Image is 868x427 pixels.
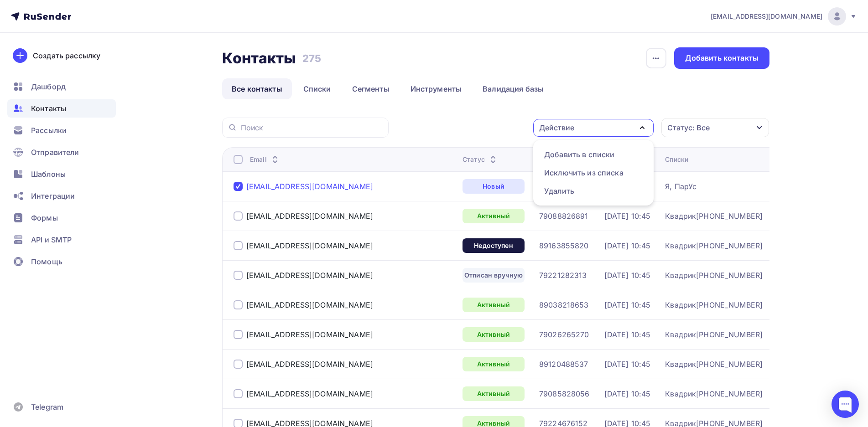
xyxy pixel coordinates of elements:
a: [DATE] 10:45 [604,300,651,309]
a: 89120488537 [539,360,588,369]
a: Квадрик[PHONE_NUMBER] [665,330,763,339]
a: Активный [463,209,525,223]
a: [DATE] 10:45 [604,241,651,250]
a: Контакты [7,99,116,118]
a: 89163855820 [539,241,589,250]
span: Рассылки [31,125,67,136]
a: [EMAIL_ADDRESS][DOMAIN_NAME] [246,300,373,309]
div: Статус [463,155,499,164]
a: 79221282313 [539,271,587,280]
div: Я, ПарУс [665,182,696,191]
a: Активный [463,357,525,371]
span: Telegram [31,401,63,412]
a: [EMAIL_ADDRESS][DOMAIN_NAME] [246,182,373,191]
div: Статус: Все [667,122,710,133]
a: Рассылки [7,121,116,139]
div: Email [250,155,281,164]
div: Удалить [544,185,574,196]
div: [EMAIL_ADDRESS][DOMAIN_NAME] [246,241,373,250]
a: 79088826891 [539,211,588,221]
ul: Действие [533,140,654,206]
a: Шаблоны [7,165,116,183]
span: [EMAIL_ADDRESS][DOMAIN_NAME] [711,12,822,21]
a: Квадрик[PHONE_NUMBER] [665,271,763,280]
a: Валидация базы [473,78,553,99]
a: Новый [463,179,525,194]
a: [EMAIL_ADDRESS][DOMAIN_NAME] [246,360,373,369]
a: Списки [294,78,341,99]
a: [EMAIL_ADDRESS][DOMAIN_NAME] [246,330,373,339]
span: Контакты [31,103,66,114]
a: Сегменты [343,78,399,99]
div: Исключить из списка [544,167,624,178]
a: [DATE] 10:45 [604,330,651,339]
a: [EMAIL_ADDRESS][DOMAIN_NAME] [246,211,373,221]
a: [EMAIL_ADDRESS][DOMAIN_NAME] [246,271,373,280]
div: 89038218653 [539,300,589,309]
div: Добавить в списки [544,149,614,160]
a: [DATE] 10:45 [604,360,651,369]
span: API и SMTP [31,234,72,245]
a: 79085828056 [539,389,590,398]
a: Отправители [7,143,116,161]
a: Все контакты [222,78,292,99]
button: Действие [533,119,654,137]
button: Статус: Все [661,118,769,138]
div: Списки [665,155,688,164]
a: Квадрик[PHONE_NUMBER] [665,360,763,369]
a: Квадрик[PHONE_NUMBER] [665,241,763,250]
span: Отправители [31,147,79,158]
a: 79026265270 [539,330,589,339]
a: [DATE] 10:45 [604,389,651,398]
a: [DATE] 10:45 [604,211,651,221]
span: Помощь [31,256,62,267]
a: Квадрик[PHONE_NUMBER] [665,300,763,309]
a: Недоступен [463,238,525,253]
div: Активный [463,386,525,401]
div: [EMAIL_ADDRESS][DOMAIN_NAME] [246,389,373,398]
input: Поиск [241,123,383,133]
h3: 275 [302,52,321,65]
a: Отписан вручную [463,268,525,283]
div: [DATE] 10:45 [604,271,651,280]
span: Интеграции [31,190,75,201]
a: Инструменты [401,78,472,99]
span: Шаблоны [31,169,66,180]
a: Квадрик[PHONE_NUMBER] [665,389,763,398]
a: Формы [7,209,116,227]
a: Активный [463,298,525,312]
a: [EMAIL_ADDRESS][DOMAIN_NAME] [711,7,857,26]
a: Активный [463,327,525,342]
span: Дашборд [31,81,66,92]
h2: Контакты [222,49,296,67]
a: Дашборд [7,77,116,96]
a: Квадрик[PHONE_NUMBER] [665,211,763,221]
